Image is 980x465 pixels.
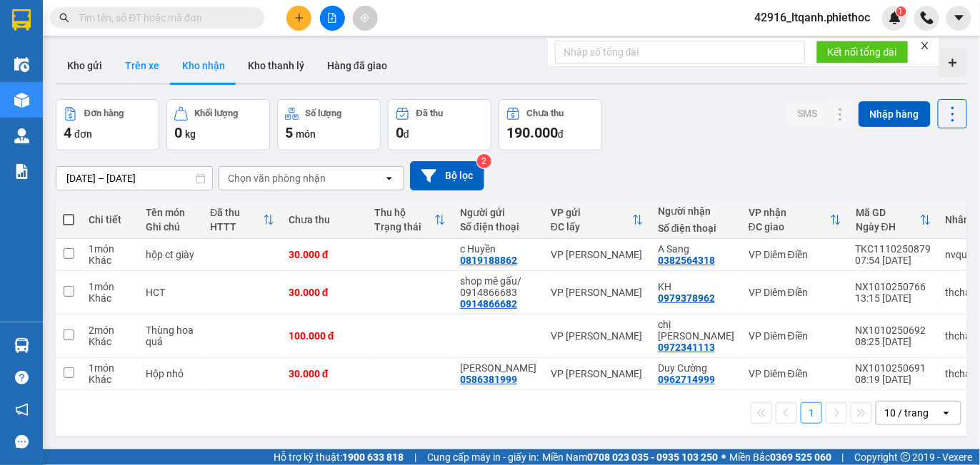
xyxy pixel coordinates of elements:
[551,330,644,342] div: VP [PERSON_NAME]
[89,281,131,292] div: 1 món
[849,201,939,239] th: Toggle SortBy
[856,243,931,255] div: TKC1110250879
[896,6,906,16] sup: 1
[171,48,236,83] button: Kho nhận
[64,124,71,141] span: 4
[856,292,931,304] div: 13:15 [DATE]
[901,452,911,462] span: copyright
[285,124,293,141] span: 5
[15,435,29,449] span: message
[856,362,931,374] div: NX1010250691
[79,10,247,26] input: Tìm tên, số ĐT hoặc mã đơn
[374,207,434,218] div: Thu hộ
[460,255,517,266] div: 0819188862
[114,48,171,83] button: Trên xe
[460,275,536,298] div: shop mê gấu/ 0914866683
[749,368,841,379] div: VP Diêm Điền
[89,362,131,374] div: 1 món
[14,57,29,72] img: warehouse-icon
[856,374,931,385] div: 08:19 [DATE]
[856,221,920,232] div: Ngày ĐH
[56,48,114,83] button: Kho gửi
[174,124,182,141] span: 0
[56,167,212,190] input: Select a date range.
[658,243,734,255] div: A Sang
[14,164,29,179] img: solution-icon
[374,221,434,232] div: Trạng thái
[89,325,131,336] div: 2 món
[388,99,491,150] button: Đã thu0đ
[842,449,844,465] span: |
[460,243,536,255] div: c Huyền
[146,221,196,232] div: Ghi chú
[89,336,131,347] div: Khác
[12,9,31,31] img: logo-vxr
[749,330,841,342] div: VP Diêm Điền
[353,6,378,31] button: aim
[551,287,644,298] div: VP [PERSON_NAME]
[14,128,29,143] img: warehouse-icon
[899,6,904,16] span: 1
[14,338,29,353] img: warehouse-icon
[658,292,715,304] div: 0979378962
[743,9,882,26] span: 42916_ltqanh.phiethoc
[460,207,536,218] div: Người gửi
[749,287,841,298] div: VP Diêm Điền
[195,108,239,118] div: Khối lượng
[296,128,316,140] span: món
[166,99,270,150] button: Khối lượng0kg
[289,287,360,298] div: 30.000 đ
[89,214,131,225] div: Chi tiết
[410,161,484,190] button: Bộ lọc
[289,249,360,260] div: 30.000 đ
[542,449,718,465] span: Miền Nam
[551,249,644,260] div: VP [PERSON_NAME]
[721,454,726,460] span: ⚪️
[210,221,263,232] div: HTTT
[274,449,404,465] span: Hỗ trợ kỹ thuật:
[74,128,92,140] span: đơn
[416,108,443,118] div: Đã thu
[210,207,263,218] div: Đã thu
[286,6,311,31] button: plus
[146,207,196,218] div: Tên món
[56,99,159,150] button: Đơn hàng4đơn
[89,374,131,385] div: Khác
[203,201,281,239] th: Toggle SortBy
[427,449,539,465] span: Cung cấp máy in - giấy in:
[889,11,901,24] img: icon-new-feature
[885,406,929,420] div: 10 / trang
[859,101,931,127] button: Nhập hàng
[749,207,830,218] div: VP nhận
[236,48,316,83] button: Kho thanh lý
[84,108,124,118] div: Đơn hàng
[146,325,196,347] div: Thùng hoa quả
[89,243,131,255] div: 1 món
[306,108,342,118] div: Số lượng
[856,255,931,266] div: 07:54 [DATE]
[658,223,734,234] div: Số điện thoại
[587,451,718,463] strong: 0708 023 035 - 0935 103 250
[59,13,69,23] span: search
[289,330,360,342] div: 100.000 đ
[499,99,602,150] button: Chưa thu190.000đ
[920,41,930,51] span: close
[816,41,909,63] button: Kết nối tổng đài
[360,13,370,23] span: aim
[146,287,196,298] div: HCT
[749,221,830,232] div: ĐC giao
[558,128,564,140] span: đ
[414,449,416,465] span: |
[658,319,734,342] div: chị Trang
[941,407,952,419] svg: open
[460,362,536,374] div: Anh Hùng
[921,11,934,24] img: phone-icon
[460,298,517,310] div: 0914866682
[658,362,734,374] div: Duy Cường
[228,171,326,185] div: Chọn văn phòng nhận
[277,99,381,150] button: Số lượng5món
[801,402,822,424] button: 1
[749,249,841,260] div: VP Diêm Điền
[658,255,715,266] div: 0382564318
[404,128,409,140] span: đ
